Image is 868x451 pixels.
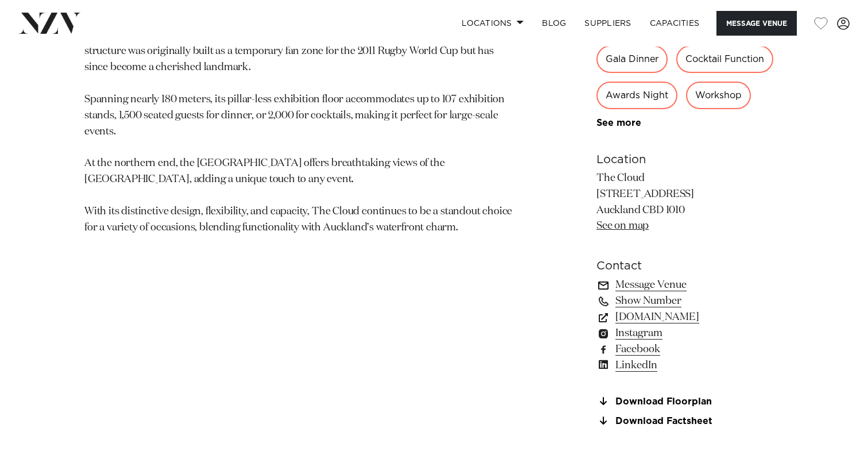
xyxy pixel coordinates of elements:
[596,293,784,309] a: Show Number
[596,82,677,109] div: Awards Night
[596,45,668,73] div: Gala Dinner
[596,151,784,168] h6: Location
[596,309,784,325] a: [DOMAIN_NAME]
[686,82,751,109] div: Workshop
[596,416,784,426] a: Download Factsheet
[596,277,784,293] a: Message Venue
[596,341,784,357] a: Facebook
[596,171,784,235] p: The Cloud [STREET_ADDRESS] Auckland CBD 1010
[596,357,784,373] a: LinkedIn
[575,11,640,36] a: SUPPLIERS
[596,221,649,231] a: See on map
[596,396,784,407] a: Download Floorplan
[676,45,773,73] div: Cocktail Function
[18,13,81,33] img: nzv-logo.png
[641,11,709,36] a: Capacities
[596,257,784,275] h6: Contact
[716,11,797,36] button: Message Venue
[452,11,533,36] a: Locations
[84,28,515,236] p: Designed to reflect Aotearoa – Land of the [GEOGRAPHIC_DATA], this iconic, modern structure was o...
[596,325,784,341] a: Instagram
[533,11,575,36] a: BLOG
